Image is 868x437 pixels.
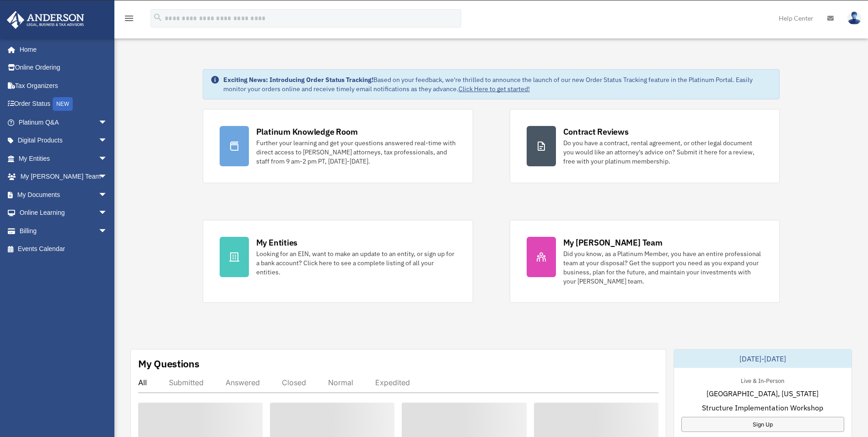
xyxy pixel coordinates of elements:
[98,168,117,186] span: arrow_drop_down
[6,95,121,114] a: Order StatusNEW
[169,378,204,387] div: Submitted
[6,186,121,204] a: My Documentsarrow_drop_down
[256,126,358,137] div: Platinum Knowledge Room
[98,222,117,240] span: arrow_drop_down
[138,378,147,387] div: All
[153,12,163,22] i: search
[6,76,121,95] a: Tax Organizers
[124,13,135,24] i: menu
[702,402,823,413] span: Structure Implementation Workshop
[6,149,121,168] a: My Entitiesarrow_drop_down
[98,149,117,168] span: arrow_drop_down
[6,113,121,131] a: Platinum Q&Aarrow_drop_down
[124,16,135,24] a: menu
[223,76,373,84] strong: Exciting News: Introducing Order Status Tracking!
[510,220,780,303] a: My [PERSON_NAME] Team Did you know, as a Platinum Member, you have an entire professional team at...
[563,237,663,248] div: My [PERSON_NAME] Team
[375,378,410,387] div: Expedited
[510,109,780,183] a: Contract Reviews Do you have a contract, rental agreement, or other legal document you would like...
[282,378,306,387] div: Closed
[223,75,772,93] div: Based on your feedback, we're thrilled to announce the launch of our new Order Status Tracking fe...
[256,237,297,248] div: My Entities
[563,249,763,286] div: Did you know, as a Platinum Member, you have an entire professional team at your disposal? Get th...
[256,138,456,166] div: Further your learning and get your questions answered real-time with direct access to [PERSON_NAM...
[203,220,473,303] a: My Entities Looking for an EIN, want to make an update to an entity, or sign up for a bank accoun...
[6,40,117,59] a: Home
[847,11,861,25] img: User Pic
[6,131,121,150] a: Digital Productsarrow_drop_down
[4,11,87,29] img: Anderson Advisors Platinum Portal
[681,417,844,432] a: Sign Up
[733,375,792,385] div: Live & In-Person
[98,186,117,204] span: arrow_drop_down
[203,109,473,183] a: Platinum Knowledge Room Further your learning and get your questions answered real-time with dire...
[256,249,456,277] div: Looking for an EIN, want to make an update to an entity, or sign up for a bank account? Click her...
[98,204,117,223] span: arrow_drop_down
[226,378,260,387] div: Answered
[563,126,629,137] div: Contract Reviews
[6,240,121,258] a: Events Calendar
[6,59,121,77] a: Online Ordering
[674,350,852,368] div: [DATE]-[DATE]
[328,378,353,387] div: Normal
[563,138,763,166] div: Do you have a contract, rental agreement, or other legal document you would like an attorney's ad...
[6,168,121,186] a: My [PERSON_NAME] Teamarrow_drop_down
[138,357,199,371] div: My Questions
[458,85,530,93] a: Click Here to get started!
[6,204,121,222] a: Online Learningarrow_drop_down
[6,222,121,240] a: Billingarrow_drop_down
[98,113,117,132] span: arrow_drop_down
[706,388,819,399] span: [GEOGRAPHIC_DATA], [US_STATE]
[53,97,73,111] div: NEW
[98,131,117,150] span: arrow_drop_down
